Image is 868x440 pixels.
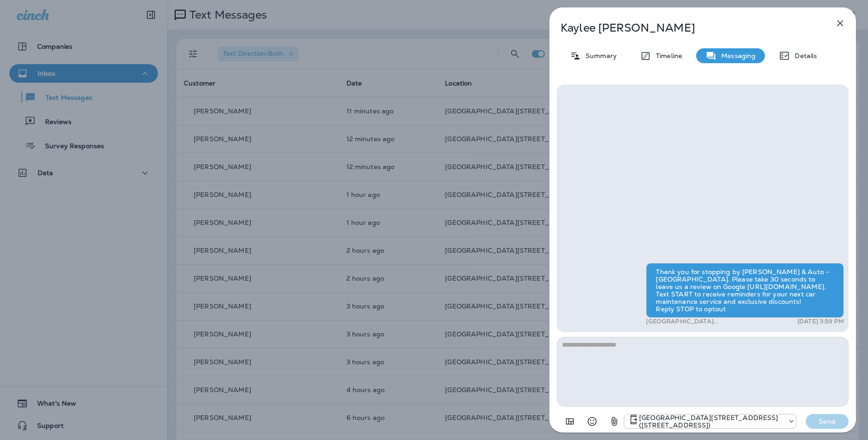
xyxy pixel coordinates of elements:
[561,412,579,431] button: Add in a premade template
[561,21,814,34] p: Kaylee [PERSON_NAME]
[581,52,617,59] p: Summary
[646,263,844,318] div: Thank you for stopping by [PERSON_NAME] & Auto - [GEOGRAPHIC_DATA]. Please take 30 seconds to lea...
[583,412,601,431] button: Select an emoji
[790,52,817,59] p: Details
[717,52,756,59] p: Messaging
[646,318,764,325] p: [GEOGRAPHIC_DATA][STREET_ADDRESS] ([STREET_ADDRESS])
[639,414,783,429] p: [GEOGRAPHIC_DATA][STREET_ADDRESS] ([STREET_ADDRESS])
[797,318,844,325] p: [DATE] 3:59 PM
[651,52,682,59] p: Timeline
[624,414,796,429] div: +1 (402) 891-8464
